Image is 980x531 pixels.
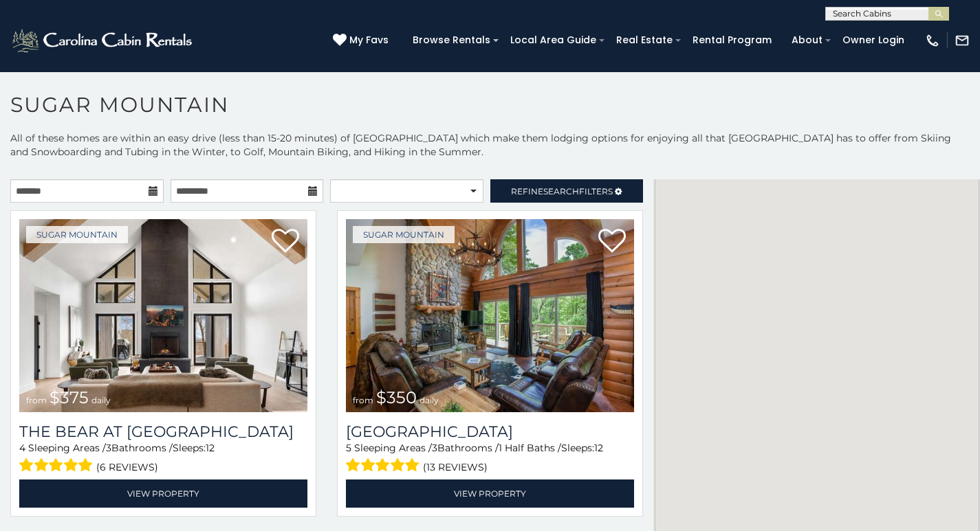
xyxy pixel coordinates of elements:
a: Sugar Mountain [26,226,128,243]
div: Sleeping Areas / Bathrooms / Sleeps: [19,441,307,476]
a: Real Estate [609,30,679,51]
a: View Property [19,479,307,508]
h3: Grouse Moor Lodge [346,422,634,441]
a: RefineSearchFilters [490,179,644,203]
img: White-1-2.png [10,27,196,54]
a: Owner Login [836,30,911,51]
span: Search [543,186,579,196]
a: View Property [346,479,634,508]
span: daily [91,395,111,405]
span: 12 [594,442,603,454]
img: The Bear At Sugar Mountain [19,219,307,412]
h3: The Bear At Sugar Mountain [19,422,307,441]
span: (6 reviews) [96,458,158,476]
a: Add to favorites [598,227,626,256]
a: The Bear At Sugar Mountain from $375 daily [19,219,307,412]
span: 3 [106,442,111,454]
span: 3 [432,442,437,454]
span: My Favs [349,33,389,47]
span: 4 [19,442,25,454]
a: Add to favorites [272,227,299,256]
span: 5 [346,442,351,454]
span: $375 [50,387,89,407]
span: daily [420,395,439,405]
span: from [353,395,373,405]
img: mail-regular-white.png [955,33,970,48]
span: from [26,395,47,405]
img: phone-regular-white.png [925,33,940,48]
div: Sleeping Areas / Bathrooms / Sleeps: [346,441,634,476]
a: [GEOGRAPHIC_DATA] [346,422,634,441]
a: Rental Program [686,30,778,51]
span: $350 [376,387,417,407]
a: Local Area Guide [503,30,603,51]
a: Browse Rentals [406,30,497,51]
span: 12 [206,442,215,454]
a: About [785,30,829,51]
a: The Bear At [GEOGRAPHIC_DATA] [19,422,307,441]
a: My Favs [333,33,392,48]
a: Sugar Mountain [353,226,455,243]
span: (13 reviews) [423,458,488,476]
span: 1 Half Baths / [499,442,561,454]
a: Grouse Moor Lodge from $350 daily [346,219,634,412]
img: Grouse Moor Lodge [346,219,634,412]
span: Refine Filters [511,186,613,196]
